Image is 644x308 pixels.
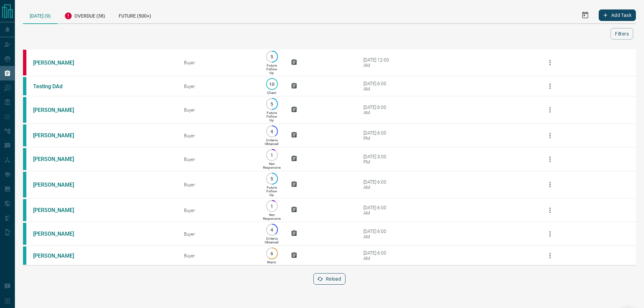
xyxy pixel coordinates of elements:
p: Warm [267,260,276,264]
div: Buyer [184,231,253,237]
p: 4 [269,129,275,134]
div: [DATE] (9) [23,7,57,24]
div: Buyer [184,107,253,113]
div: [DATE] 6:00 AM [363,250,392,261]
a: [PERSON_NAME] [33,207,84,213]
p: 5 [269,54,275,59]
button: Add Task [599,9,636,21]
p: Future Follow Up [266,64,277,75]
a: Testing DAd [33,83,84,90]
div: Buyer [184,60,253,65]
a: [PERSON_NAME] [33,156,84,162]
div: Buyer [184,253,253,258]
div: Overdue (38) [57,7,112,23]
div: condos.ca [23,148,26,170]
p: Future Follow Up [266,186,277,197]
p: 4 [269,227,275,232]
p: Criteria Obtained [265,138,279,146]
div: condos.ca [23,223,26,245]
div: condos.ca [23,97,26,123]
div: condos.ca [23,246,26,265]
div: Future (500+) [112,7,158,23]
div: Buyer [184,182,253,187]
div: Buyer [184,133,253,138]
div: [DATE] 3:00 PM [363,154,392,165]
a: [PERSON_NAME] [33,107,84,113]
button: Select Date Range [577,7,593,23]
div: condos.ca [23,77,26,95]
p: Not Responsive [263,213,281,220]
a: [PERSON_NAME] [33,60,84,66]
div: [DATE] 6:00 AM [363,179,392,190]
a: [PERSON_NAME] [33,132,84,139]
div: Buyer [184,208,253,213]
p: Client [267,91,276,95]
div: property.ca [23,50,26,75]
p: Future Follow Up [266,111,277,122]
div: [DATE] 12:00 AM [363,57,392,68]
p: 1 [269,152,275,158]
p: 5 [269,101,275,106]
div: condos.ca [23,172,26,197]
div: condos.ca [23,199,26,221]
a: [PERSON_NAME] [33,253,84,259]
p: 5 [269,176,275,181]
div: Buyer [184,157,253,162]
div: [DATE] 6:00 AM [363,104,392,115]
div: Buyer [184,84,253,89]
div: [DATE] 6:00 AM [363,81,392,92]
div: [DATE] 6:00 AM [363,205,392,216]
button: Reload [313,273,345,285]
div: [DATE] 6:00 PM [363,130,392,141]
button: Filters [611,28,633,40]
p: 6 [269,251,275,256]
a: [PERSON_NAME] [33,231,84,237]
p: 1 [269,204,275,209]
div: [DATE] 6:00 AM [363,229,392,239]
p: Criteria Obtained [265,237,279,244]
p: Not Responsive [263,162,281,169]
a: [PERSON_NAME] [33,182,84,188]
p: 10 [269,81,275,87]
div: condos.ca [23,124,26,146]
